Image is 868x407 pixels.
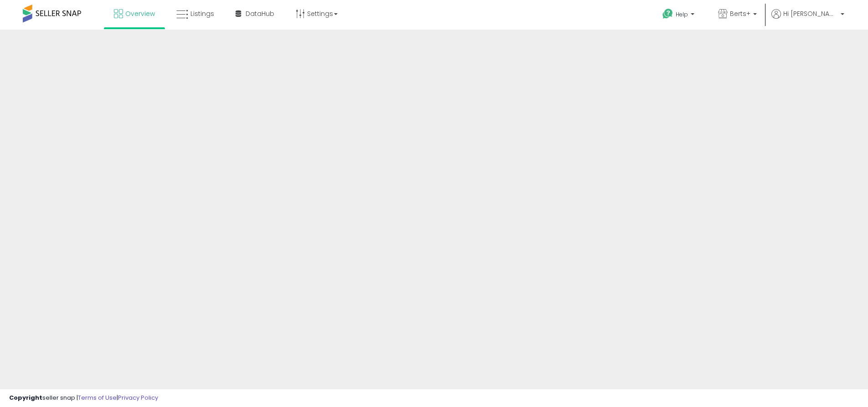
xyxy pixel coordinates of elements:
[655,1,704,30] a: Help
[662,8,673,20] i: Get Help
[9,394,158,402] div: seller snap | |
[676,10,688,18] span: Help
[771,9,844,30] a: Hi [PERSON_NAME]
[246,9,274,18] span: DataHub
[9,393,42,402] strong: Copyright
[783,9,838,18] span: Hi [PERSON_NAME]
[190,9,214,18] span: Listings
[125,9,155,18] span: Overview
[730,9,750,18] span: Berts+
[78,393,117,402] a: Terms of Use
[118,393,158,402] a: Privacy Policy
